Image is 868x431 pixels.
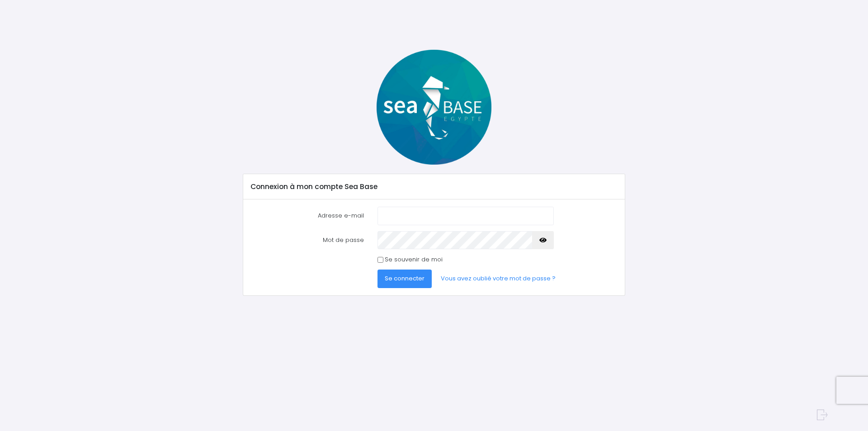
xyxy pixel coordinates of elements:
label: Se souvenir de moi [385,255,443,264]
a: Vous avez oublié votre mot de passe ? [434,270,563,288]
span: Se connecter [385,274,425,283]
div: Connexion à mon compte Sea Base [243,174,624,199]
button: Se connecter [377,270,432,288]
label: Adresse e-mail [244,207,371,225]
label: Mot de passe [244,231,371,249]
